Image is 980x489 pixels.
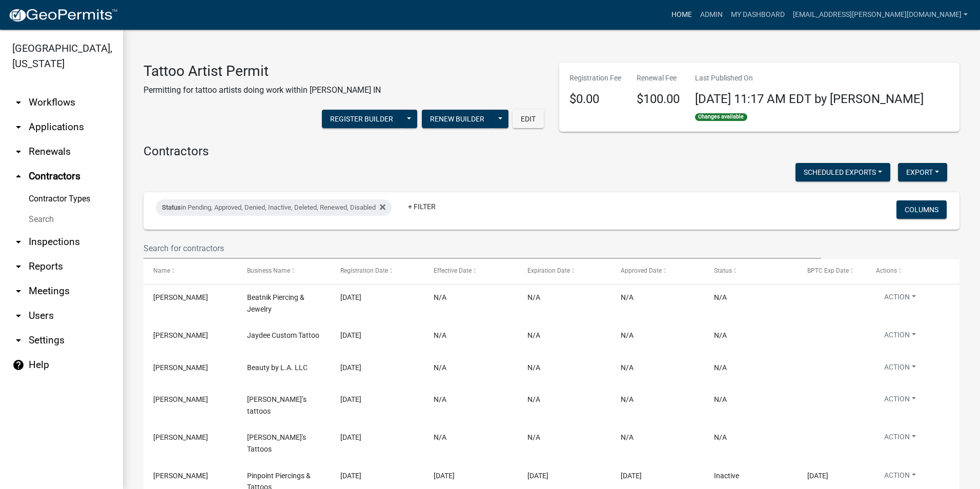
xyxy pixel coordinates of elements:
[340,472,361,480] span: 09/19/2025
[340,363,361,372] span: 10/08/2025
[876,470,924,485] button: Action
[340,267,388,274] span: Registration Date
[611,259,704,283] datatable-header-cell: Approved Date
[422,110,493,128] button: Renew Builder
[866,259,959,283] datatable-header-cell: Actions
[876,432,924,446] button: Action
[144,259,237,283] datatable-header-cell: Name
[153,395,208,403] span: Chad Reeves
[12,121,25,133] i: arrow_drop_down
[434,395,446,403] span: N/A
[153,267,170,274] span: Name
[400,197,444,216] a: + Filter
[12,146,25,158] i: arrow_drop_down
[714,267,732,274] span: Status
[876,394,924,409] button: Action
[153,433,208,441] span: Thomas L
[12,359,25,371] i: help
[144,144,959,159] h4: Contractors
[340,433,361,441] span: 10/02/2025
[621,395,634,403] span: N/A
[153,363,208,372] span: Lilly Hullum
[12,260,25,273] i: arrow_drop_down
[876,267,897,274] span: Actions
[153,293,208,301] span: Drew Young
[237,259,330,283] datatable-header-cell: Business Name
[621,433,634,441] span: N/A
[527,433,540,441] span: N/A
[434,472,455,480] span: 09/19/2025
[153,331,208,339] span: jeffrey downey
[898,163,947,181] button: Export
[637,73,680,84] p: Renewal Fee
[527,267,570,274] span: Expiration Date
[527,395,540,403] span: N/A
[153,472,208,480] span: David Negron
[696,5,727,25] a: Admin
[527,331,540,339] span: N/A
[247,363,308,372] span: Beauty by L.A. LLC
[513,110,544,128] button: Edit
[667,5,696,25] a: Home
[695,92,924,106] span: [DATE] 11:17 AM EDT by [PERSON_NAME]
[517,259,610,283] datatable-header-cell: Expiration Date
[434,267,472,274] span: Effective Date
[876,362,924,377] button: Action
[247,395,307,415] span: Tommy’s tattoos
[144,238,821,259] input: Search for contractors
[621,267,662,274] span: Approved Date
[621,293,634,301] span: N/A
[424,259,517,283] datatable-header-cell: Effective Date
[807,267,849,274] span: BPTC Exp Date
[156,199,392,216] div: in Pending, Approved, Denied, Inactive, Deleted, Renewed, Disabled
[714,331,727,339] span: N/A
[144,84,381,96] p: Permitting for tattoo artists doing work within [PERSON_NAME] IN
[340,331,361,339] span: 10/08/2025
[331,259,424,283] datatable-header-cell: Registration Date
[12,236,25,248] i: arrow_drop_down
[434,363,446,372] span: N/A
[12,334,25,347] i: arrow_drop_down
[621,331,634,339] span: N/A
[12,96,25,109] i: arrow_drop_down
[340,395,361,403] span: 10/02/2025
[795,163,890,181] button: Scheduled Exports
[621,472,642,480] span: 09/19/2025
[714,293,727,301] span: N/A
[340,293,361,301] span: 10/09/2025
[434,293,446,301] span: N/A
[527,293,540,301] span: N/A
[714,472,739,480] span: Inactive
[527,472,548,480] span: 12/31/2025
[714,433,727,441] span: N/A
[714,363,727,372] span: N/A
[704,259,798,283] datatable-header-cell: Status
[434,331,446,339] span: N/A
[12,285,25,297] i: arrow_drop_down
[144,63,381,80] h3: Tattoo Artist Permit
[807,472,828,480] span: 09/24/2025
[162,203,181,211] span: Status
[12,310,25,322] i: arrow_drop_down
[695,73,924,84] p: Last Published On
[322,110,401,128] button: Register Builder
[247,433,306,453] span: Tommy's Tattoos
[247,331,319,339] span: Jaydee Custom Tattoo
[789,5,972,25] a: [EMAIL_ADDRESS][PERSON_NAME][DOMAIN_NAME]
[569,92,621,107] h4: $0.00
[876,330,924,344] button: Action
[247,293,304,313] span: Beatnik Piercing & Jewelry
[434,433,446,441] span: N/A
[896,200,947,219] button: Columns
[12,170,25,182] i: arrow_drop_up
[714,395,727,403] span: N/A
[527,363,540,372] span: N/A
[798,259,866,283] datatable-header-cell: BPTC Exp Date
[621,363,634,372] span: N/A
[727,5,789,25] a: My Dashboard
[637,92,680,107] h4: $100.00
[695,113,747,121] span: Changes available
[247,267,290,274] span: Business Name
[569,73,621,84] p: Registration Fee
[876,292,924,307] button: Action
